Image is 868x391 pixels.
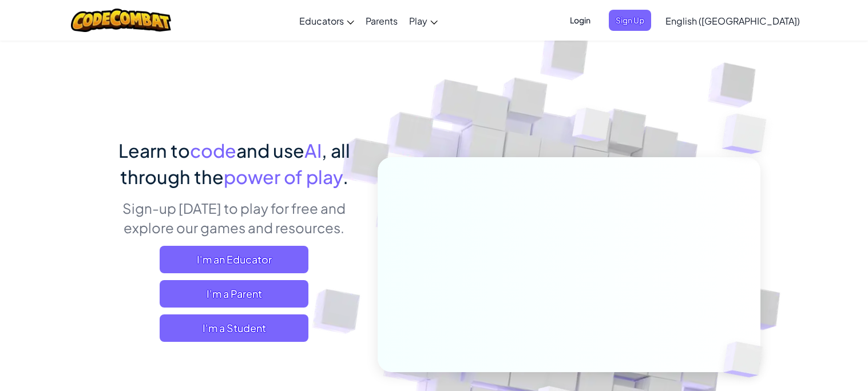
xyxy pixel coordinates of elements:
[160,246,308,273] a: I'm an Educator
[343,165,348,188] span: .
[294,5,360,36] a: Educators
[299,15,344,27] span: Educators
[160,314,308,342] button: I'm a Student
[563,10,597,31] button: Login
[403,5,443,36] a: Play
[160,280,308,308] a: I'm a Parent
[360,5,403,36] a: Parents
[224,165,343,188] span: power of play
[118,139,190,162] span: Learn to
[699,86,798,182] img: Overlap cubes
[71,9,171,32] img: CodeCombat logo
[550,85,633,170] img: Overlap cubes
[665,15,800,27] span: English ([GEOGRAPHIC_DATA])
[304,139,322,162] span: AI
[190,139,236,162] span: code
[409,15,427,27] span: Play
[236,139,304,162] span: and use
[660,5,806,36] a: English ([GEOGRAPHIC_DATA])
[108,198,360,237] p: Sign-up [DATE] to play for free and explore our games and resources.
[609,10,651,31] button: Sign Up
